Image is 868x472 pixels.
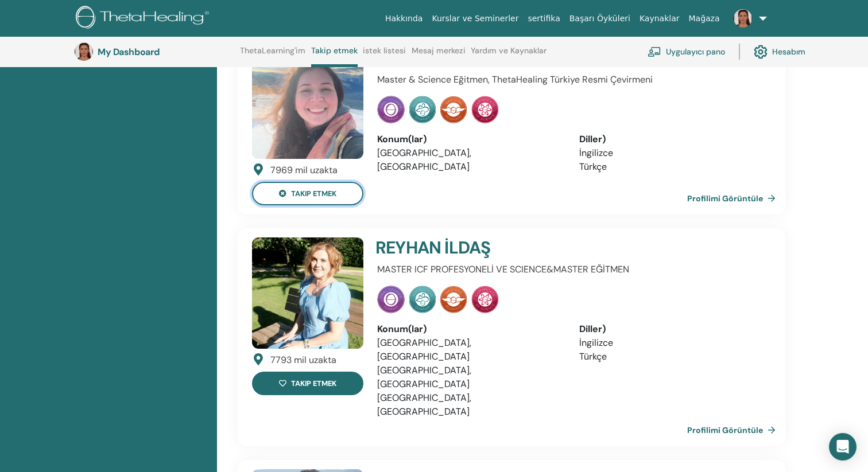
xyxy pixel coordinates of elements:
[734,9,752,28] img: default.jpg
[252,182,363,205] button: takip etmek
[76,6,213,32] img: logo.png
[270,353,336,367] div: 7793 mil uzakta
[252,372,363,395] button: takip etmek
[377,391,562,419] li: [GEOGRAPHIC_DATA], [GEOGRAPHIC_DATA]
[252,48,363,159] img: default.jpg
[377,322,562,336] div: Konum(lar)
[648,46,661,57] img: chalkboard-teacher.svg
[471,46,547,64] a: Yardım ve Kaynaklar
[377,336,562,364] li: [GEOGRAPHIC_DATA], [GEOGRAPHIC_DATA]
[377,146,562,174] li: [GEOGRAPHIC_DATA], [GEOGRAPHIC_DATA]
[648,39,725,64] a: Uygulayıcı pano
[579,146,764,160] li: İngilizce
[635,8,684,29] a: Kaynaklar
[98,46,212,57] h3: My Dashboard
[270,163,338,177] div: 7969 mil uzakta
[377,132,562,146] div: Konum(lar)
[375,237,699,258] h4: REYHAN İLDAŞ
[240,46,305,64] a: ThetaLearning'im
[75,42,93,61] img: default.jpg
[684,8,724,29] a: Mağaza
[579,132,764,146] div: Diller)
[579,336,764,350] li: İngilizce
[381,8,428,29] a: Hakkında
[754,39,805,64] a: Hesabım
[829,433,857,461] div: Open Intercom Messenger
[375,48,699,68] h4: GAYE ALKAN
[565,8,635,29] a: Başarı Öyküleri
[412,46,466,64] a: Mesaj merkezi
[427,8,523,29] a: Kurslar ve Seminerler
[377,364,562,391] li: [GEOGRAPHIC_DATA], [GEOGRAPHIC_DATA]
[754,42,768,61] img: cog.svg
[311,46,358,67] a: Takip etmek
[687,187,780,210] a: Profilimi Görüntüle
[363,46,406,64] a: istek listesi
[579,322,764,336] div: Diller)
[377,263,764,276] p: MASTER ICF PROFESYONELİ VE SCIENCE&MASTER EĞİTMEN
[523,8,564,29] a: sertifika
[579,350,764,364] li: Türkçe
[377,73,764,87] p: Master & Science Eğitmen, ThetaHealing Türkiye Resmi Çevirmeni
[687,419,780,442] a: Profilimi Görüntüle
[579,160,764,174] li: Türkçe
[252,237,363,349] img: default.jpg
